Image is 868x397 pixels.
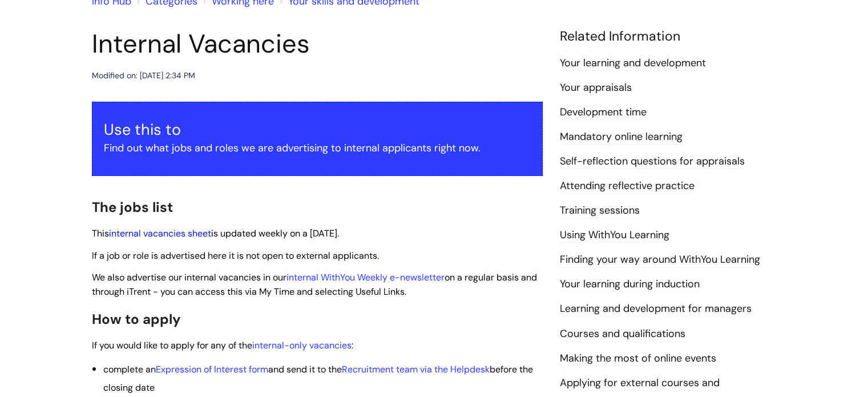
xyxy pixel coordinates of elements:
h3: Use this to [104,121,531,139]
a: Using WithYou Learning [560,228,669,243]
span: The jobs list [92,198,173,216]
a: Development time [560,105,647,120]
p: Find out what jobs and roles we are advertising to internal applicants right now. [104,139,531,157]
a: Mandatory online learning [560,130,683,145]
h1: Internal Vacancies [92,29,543,59]
span: If you would like to apply for any of the : [92,339,353,351]
a: Attending reflective practice [560,179,695,194]
a: Making the most of online events [560,351,716,366]
span: complete an [103,363,156,375]
span: losing date [108,382,155,394]
a: Recruitment team via the Helpdesk [342,363,490,375]
a: Finding your way around WithYou Learning [560,252,760,267]
a: Training sessions [560,203,640,218]
a: internal WithYou Weekly e-newsletter [286,271,445,283]
span: and send it to the before the c [103,363,533,394]
a: Your appraisals [560,81,632,95]
a: Self-reflection questions for appraisals [560,154,745,169]
span: If a job or role is advertised here it is not open to external applicants. [92,250,379,262]
span: How to apply [92,310,181,328]
span: This is updated weekly on a [DATE]. [92,227,339,239]
span: We also advertise our internal vacancies in our on a regular basis and through iTrent - you can a... [92,271,537,298]
div: Modified on: [DATE] 2:34 PM [92,69,195,83]
a: internal-only vacancies [252,339,352,351]
a: Expression of Interest form [156,363,268,375]
a: Learning and development for managers [560,302,752,316]
a: Your learning and development [560,56,706,71]
a: internal vacancies sheet [109,227,211,239]
a: Courses and qualifications [560,327,685,342]
a: Your learning during induction [560,277,700,292]
h4: Related Information [560,29,777,45]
